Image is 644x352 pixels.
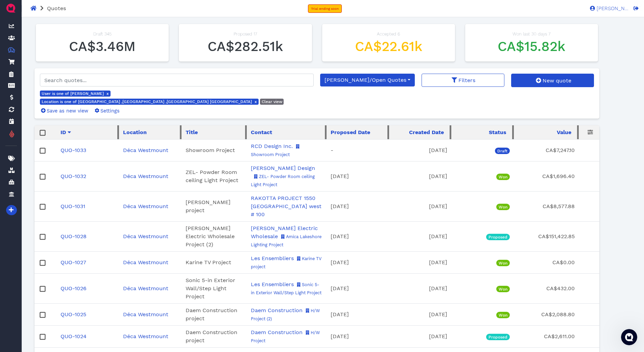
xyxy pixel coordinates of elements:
[251,234,321,247] small: Amica Lakeshore Lighting Project
[251,329,303,335] a: Daem Construction
[251,173,315,187] a: ZEL- Powder Room ceiling Light Project
[106,3,119,16] button: Home
[11,197,97,209] b: Google Chrome extension for Lightspeed
[182,161,247,192] td: ZEL- Powder Room ceiling Light Project
[61,203,85,209] a: QUO-1031
[123,173,168,179] a: Déca Westmount
[499,205,507,209] span: Won
[42,91,104,96] span: User is one of [PERSON_NAME]
[34,95,124,101] div: Quote Machine!
[251,174,315,187] small: ZEL- Powder Room ceiling Light Project
[182,252,247,274] td: Karine TV Project
[61,285,87,292] a: QUO-1026
[5,111,130,133] div: Ali says…
[182,192,247,222] td: [PERSON_NAME] project
[488,335,507,339] span: Proposed
[251,143,293,149] a: RCD Design Inc.
[548,31,551,36] span: 7
[429,173,447,179] span: [DATE]
[40,108,88,113] a: Save as new view
[5,26,130,111] div: Marco says…
[5,111,111,132] div: Can you please send me the link to your account?
[61,233,87,240] a: QUO-1028
[398,31,400,36] span: 6
[21,216,27,221] button: Emoji picker
[255,99,257,104] span: x
[69,39,136,54] span: 3459111.94
[499,287,507,291] span: Won
[595,6,629,11] span: [PERSON_NAME]
[429,333,447,340] span: [DATE]
[544,333,575,340] span: CA$2,611.00
[355,39,422,54] span: 22613.03
[331,333,349,340] span: [DATE]
[498,39,565,54] span: 15817.3798828125
[327,140,389,161] td: -
[28,26,130,105] div: Quote Machine!
[182,274,247,304] td: Sonic 5-in Exterior Wall/Step Light Project
[331,203,349,209] span: [DATE]
[542,77,571,84] span: New quote
[47,5,66,11] span: Quotes
[61,259,86,266] a: QUO-1027
[182,222,247,252] td: [PERSON_NAME] Electric Wholesale Project (2)
[546,147,575,153] span: CA$7,247.10
[234,31,252,36] span: Proposed
[5,173,130,255] div: Ali says…
[10,216,16,221] button: Upload attachment
[543,203,575,209] span: CA$8,577.88
[116,213,127,224] button: Send a message…
[499,175,507,179] span: Won
[61,173,86,179] a: QUO-1032
[61,333,87,340] a: QUO-1024
[4,3,17,16] button: go back
[251,165,315,171] a: [PERSON_NAME] Design
[422,74,504,87] button: Filters
[119,3,131,15] div: Close
[66,153,130,168] div: [URL][DOMAIN_NAME]
[123,203,168,209] a: Déca Westmount
[123,333,168,340] a: Déca Westmount
[42,99,252,104] span: Location is one of [GEOGRAPHIC_DATA] ,[GEOGRAPHIC_DATA] ,[GEOGRAPHIC_DATA] [GEOGRAPHIC_DATA]
[331,128,370,136] span: Proposed Date
[499,261,507,265] span: Won
[511,74,594,87] a: New quote
[251,307,303,313] a: Daem Construction
[33,3,77,8] h1: [PERSON_NAME]
[72,157,124,163] a: [URL][DOMAIN_NAME]
[5,3,16,14] img: QuoteM_icon_flat.png
[409,128,444,136] span: Created Date
[429,147,447,153] span: [DATE]
[123,259,168,266] a: Déca Westmount
[5,133,77,148] div: So I can access it directly.
[538,233,575,240] span: CA$151,422.85
[497,149,507,153] span: Draft
[377,31,396,36] span: Accepted
[94,108,120,113] a: Settings
[106,91,109,96] span: x
[11,137,72,144] div: So I can access it directly.
[33,8,81,15] p: Active in the last 15m
[512,31,547,36] span: Won last 30 days
[123,128,147,136] span: Location
[488,235,507,239] span: Proposed
[104,31,112,36] span: 345
[11,115,105,128] div: Can you please send me the link to your account?
[331,259,349,266] span: [DATE]
[499,313,507,317] span: Won
[308,4,342,13] a: Trial ending soon
[557,128,571,136] span: Value
[542,173,575,179] span: CA$1,696.40
[331,311,349,318] span: [DATE]
[123,233,168,240] a: Déca Westmount
[331,285,349,292] span: [DATE]
[587,5,629,11] a: [PERSON_NAME]
[182,326,247,348] td: Daem Construction project
[251,255,294,261] a: Les Ensembliers
[10,48,12,51] tspan: $
[552,259,575,266] span: CA$0.00
[251,225,318,240] a: [PERSON_NAME] Electric Wholesale
[5,173,111,241] div: It looks like the account is connected, I can see it was reconnected [DATE], [DATE]. Would you mi...
[19,4,30,15] img: Profile image for Ali
[331,233,349,240] span: [DATE]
